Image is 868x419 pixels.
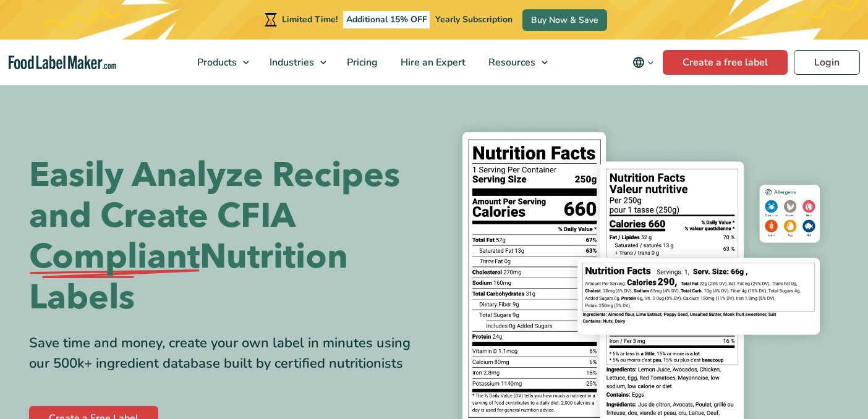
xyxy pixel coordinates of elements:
[389,40,474,85] a: Hire an Expert
[435,14,513,25] span: Yearly Subscription
[794,50,860,75] a: Login
[485,56,537,69] span: Resources
[266,56,315,69] span: Industries
[258,40,333,85] a: Industries
[9,56,117,70] a: Food Label Maker homepage
[29,333,425,374] div: Save time and money, create your own label in minutes using our 500k+ ingredient database built b...
[397,56,467,69] span: Hire an Expert
[336,40,386,85] a: Pricing
[29,155,425,318] h1: Easily Analyze Recipes and Create CFIA Nutrition Labels
[194,56,238,69] span: Products
[522,9,607,31] a: Buy Now & Save
[343,56,379,69] span: Pricing
[282,14,338,25] span: Limited Time!
[29,237,200,277] span: Compliant
[477,40,554,85] a: Resources
[186,40,255,85] a: Products
[663,50,788,75] a: Create a free label
[624,50,663,75] button: Change language
[343,11,430,28] span: Additional 15% OFF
